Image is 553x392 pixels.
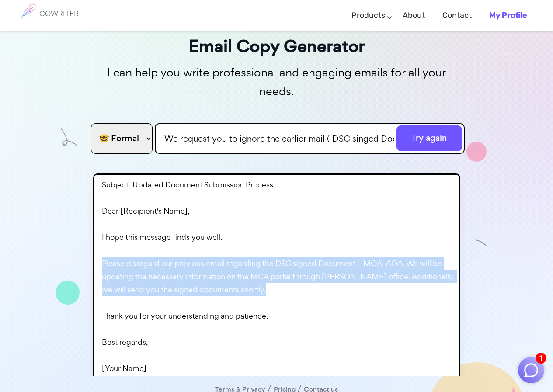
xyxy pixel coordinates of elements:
[489,3,527,28] a: My Profile
[489,10,527,20] b: My Profile
[61,128,78,146] img: shape
[56,281,80,305] img: shape
[89,63,465,101] p: I can help you write professional and engaging emails for all your needs.
[396,125,462,151] button: Try again
[351,3,385,28] a: Products
[466,142,487,162] img: shape
[403,3,425,28] a: About
[476,237,487,248] img: shape
[155,123,465,154] input: What's the email about? (name, subject, action, etc)
[442,3,472,28] a: Contact
[523,362,539,378] img: Close chat
[518,357,544,383] button: 1
[89,32,465,60] h3: Email Copy Generator
[39,10,79,17] h6: COWRITER
[536,353,546,364] span: 1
